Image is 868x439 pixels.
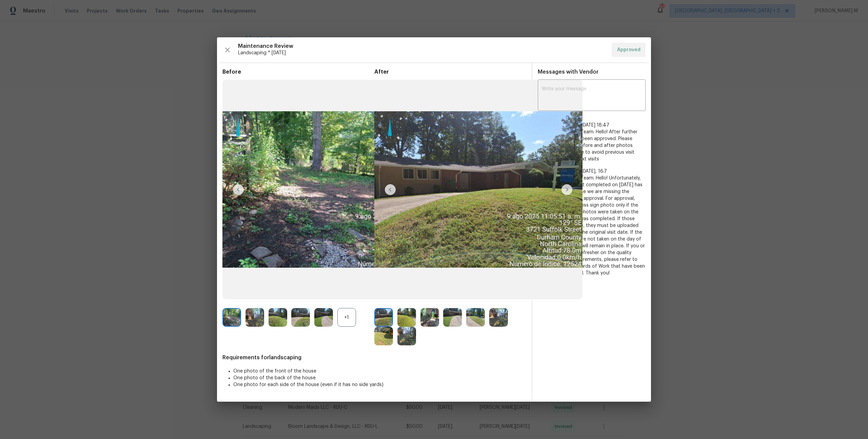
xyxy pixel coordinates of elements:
span: After [374,69,526,75]
img: left-chevron-button-url [385,184,396,195]
div: +1 [337,308,356,327]
span: [DATE], 16:7 [581,169,607,174]
span: Requirements for landscaping [222,354,526,361]
li: One photo for each side of the house (even if it has no side yards) [233,381,526,388]
li: One photo of the front of the house [233,368,526,375]
img: left-chevron-button-url [233,184,244,195]
span: [DATE] 18:47 [581,123,609,128]
span: Landscaping * [DATE] [238,50,606,56]
img: right-chevron-button-url [561,184,572,195]
span: Maintenance Audit Team: Hello! After further review the visit has been approved. Please ensure to... [538,129,646,163]
span: Maintenance Review [238,43,606,50]
span: Before [222,69,374,75]
span: Messages with Vendor [538,69,598,75]
li: One photo of the back of the house [233,375,526,381]
span: Maintenance Audit Team: Hello! Unfortunately, this landscaping visit completed on [DATE] has been... [538,175,646,276]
